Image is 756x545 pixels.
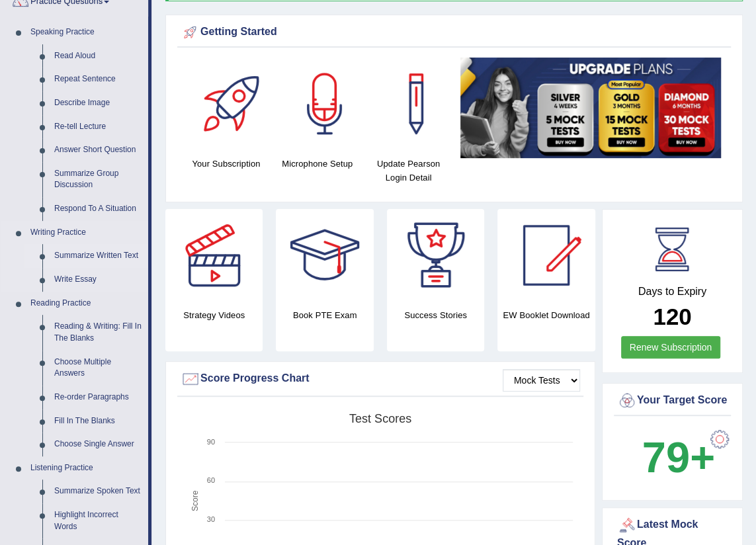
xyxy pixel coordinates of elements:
a: Repeat Sentence [48,67,148,91]
b: 79+ [642,433,715,482]
a: Writing Practice [24,221,148,245]
a: Highlight Incorrect Words [48,503,148,538]
a: Choose Single Answer [48,433,148,456]
a: Write Essay [48,268,148,292]
a: Summarize Spoken Text [48,480,148,503]
tspan: Test scores [349,412,411,425]
h4: Microphone Setup [278,157,357,171]
a: Reading Practice [24,292,148,315]
a: Re-order Paragraphs [48,386,148,409]
h4: Days to Expiry [617,286,728,298]
a: Answer Short Question [48,138,148,162]
text: 90 [207,438,215,446]
text: 60 [207,476,215,484]
a: Listening Practice [24,456,148,480]
tspan: Score [190,490,200,511]
h4: Success Stories [387,308,484,322]
h4: Book PTE Exam [276,308,373,322]
a: Describe Image [48,91,148,115]
h4: Update Pearson Login Detail [370,157,448,185]
a: Renew Subscription [621,336,721,358]
div: Score Progress Chart [181,369,580,389]
a: Fill In The Blanks [48,409,148,433]
b: 120 [653,304,691,329]
a: Summarize Group Discussion [48,162,148,197]
a: Choose Multiple Answers [48,351,148,386]
text: 30 [207,515,215,523]
h4: EW Booklet Download [497,308,595,322]
a: Re-tell Lecture [48,115,148,139]
h4: Your Subscription [187,157,265,171]
a: Respond To A Situation [48,197,148,221]
img: small5.jpg [460,58,721,158]
div: Your Target Score [617,391,728,411]
a: Reading & Writing: Fill In The Blanks [48,315,148,350]
a: Summarize Written Text [48,244,148,268]
a: Speaking Practice [24,21,148,44]
a: Read Aloud [48,44,148,68]
div: Getting Started [181,22,728,42]
h4: Strategy Videos [165,308,263,322]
